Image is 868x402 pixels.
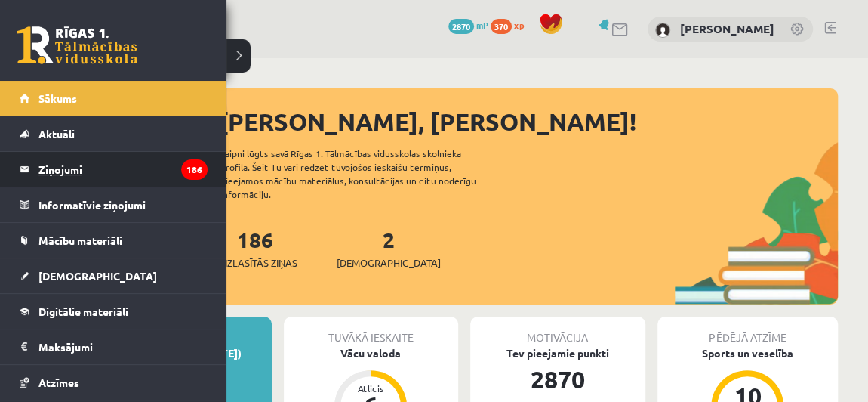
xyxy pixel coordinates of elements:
a: Ziņojumi186 [20,152,208,187]
div: Tuvākā ieskaite [284,317,459,345]
a: Sākums [20,81,208,116]
legend: Informatīvie ziņojumi [38,187,208,222]
img: Kjāra Paula Želubovska [655,23,670,38]
div: Motivācija [470,317,645,345]
span: Neizlasītās ziņas [213,255,297,271]
a: Rīgas 1. Tālmācības vidusskola [17,26,137,64]
div: [PERSON_NAME], [PERSON_NAME]! [219,104,838,140]
span: xp [514,19,524,31]
a: Aktuāli [20,116,208,151]
div: Laipni lūgts savā Rīgas 1. Tālmācības vidusskolas skolnieka profilā. Šeit Tu vari redzēt tuvojošo... [220,147,503,201]
a: Atzīmes [20,365,208,400]
span: Mācību materiāli [38,233,122,247]
span: Atzīmes [38,376,79,389]
span: [DEMOGRAPHIC_DATA] [337,255,441,271]
legend: Maksājumi [38,329,208,364]
i: 186 [181,159,208,180]
div: 2870 [470,361,645,397]
a: Digitālie materiāli [20,294,208,329]
div: Pēdējā atzīme [657,317,839,345]
a: Maksājumi [20,329,208,364]
span: 370 [491,19,512,34]
span: Aktuāli [38,127,75,141]
a: 186Neizlasītās ziņas [213,226,297,271]
legend: Ziņojumi [38,152,208,187]
a: [PERSON_NAME] [680,21,774,36]
span: Sākums [38,91,77,105]
a: 2870 mP [448,19,488,31]
span: Digitālie materiāli [38,305,128,318]
a: Informatīvie ziņojumi [20,187,208,222]
span: mP [476,19,488,31]
span: 2870 [448,19,474,34]
div: Tev pieejamie punkti [470,345,645,361]
a: 370 xp [491,19,531,31]
a: 2[DEMOGRAPHIC_DATA] [337,226,441,271]
a: Mācību materiāli [20,223,208,258]
div: Vācu valoda [284,345,459,361]
div: Sports un veselība [657,345,839,361]
a: [DEMOGRAPHIC_DATA] [20,258,208,293]
div: Atlicis [348,384,393,393]
span: [DEMOGRAPHIC_DATA] [38,269,157,283]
